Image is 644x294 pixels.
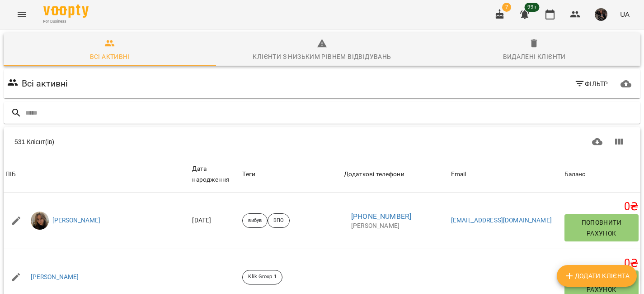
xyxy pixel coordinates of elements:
[192,164,239,185] div: Дата народження
[564,169,586,180] div: Баланс
[451,169,561,180] span: Email
[344,169,447,180] span: Додаткові телефони
[43,19,89,24] span: For Business
[568,217,635,239] span: Поповнити рахунок
[620,10,630,19] span: UA
[351,212,411,221] a: [PHONE_NUMBER]
[564,214,639,241] button: Поповнити рахунок
[564,256,639,270] h5: 0 ₴
[344,169,404,180] div: Sort
[564,270,630,281] span: Додати клієнта
[253,51,391,62] div: Клієнти з низьким рівнем відвідувань
[248,273,276,281] p: Klik Group 1
[242,213,268,228] div: вибув
[608,131,630,153] button: Показати колонки
[192,164,239,185] div: Sort
[564,169,639,180] span: Баланс
[242,169,340,180] div: Теги
[31,273,79,282] a: [PERSON_NAME]
[503,51,566,62] div: Видалені клієнти
[11,4,33,25] button: Menu
[451,217,552,224] a: [EMAIL_ADDRESS][DOMAIN_NAME]
[557,265,637,287] button: Додати клієнта
[22,77,68,91] h6: Всі активні
[14,137,320,146] div: 531 Клієнт(ів)
[451,169,466,180] div: Email
[268,213,290,228] div: ВПО
[90,51,130,62] div: Всі активні
[587,131,608,153] button: Завантажити CSV
[502,3,511,12] span: 7
[595,8,607,21] img: 8463428bc87f36892c86bf66b209d685.jpg
[190,193,240,249] td: [DATE]
[571,76,612,92] button: Фільтр
[242,270,282,284] div: Klik Group 1
[31,212,49,230] img: e5eab9e5cc1e1f702e99d5a4e6704656.jpg
[616,6,633,23] button: UA
[351,222,440,231] p: [PERSON_NAME]
[564,200,639,214] h5: 0 ₴
[273,217,284,225] p: ВПО
[5,169,16,180] div: ПІБ
[5,169,16,180] div: Sort
[248,217,262,225] p: вибув
[574,78,608,89] span: Фільтр
[52,216,101,225] a: [PERSON_NAME]
[525,3,540,12] span: 99+
[451,169,466,180] div: Sort
[43,5,89,18] img: Voopty Logo
[344,169,404,180] div: Додаткові телефони
[5,169,188,180] span: ПІБ
[4,127,640,156] div: Table Toolbar
[564,169,586,180] div: Sort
